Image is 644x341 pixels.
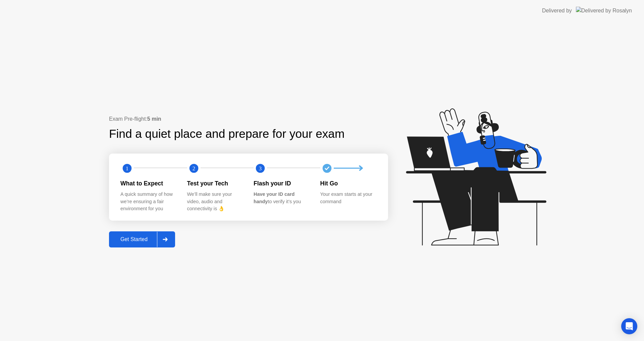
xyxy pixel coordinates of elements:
img: Delivered by Rosalyn [576,7,632,14]
div: Get Started [111,236,157,242]
div: Your exam starts at your command [320,191,376,205]
div: We’ll make sure your video, audio and connectivity is 👌 [187,191,243,213]
div: Flash your ID [254,179,310,188]
text: 1 [126,165,128,171]
text: 3 [259,165,262,171]
button: Get Started [109,231,175,247]
div: Find a quiet place and prepare for your exam [109,125,345,143]
div: to verify it’s you [254,191,310,205]
b: 5 min [147,116,161,122]
div: A quick summary of how we’re ensuring a fair environment for you [120,191,176,213]
div: Delivered by [542,7,572,15]
text: 2 [192,165,195,171]
b: Have your ID card handy [254,191,294,204]
div: Hit Go [320,179,376,188]
div: Exam Pre-flight: [109,115,388,123]
div: What to Expect [120,179,176,188]
div: Test your Tech [187,179,243,188]
div: Open Intercom Messenger [621,318,637,334]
